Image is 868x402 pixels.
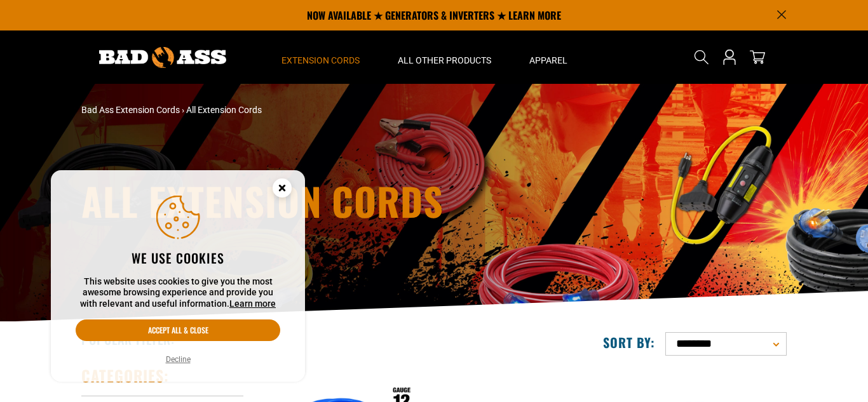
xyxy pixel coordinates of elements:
[76,250,280,266] h2: We use cookies
[81,366,169,385] h2: Categories:
[281,55,360,66] span: Extension Cords
[51,170,305,382] aside: Cookie Consent
[81,105,180,115] a: Bad Ass Extension Cords
[229,298,276,309] a: Learn more
[162,353,194,366] button: Decline
[262,30,379,84] summary: Extension Cords
[398,55,491,66] span: All Other Products
[81,104,545,117] nav: breadcrumbs
[182,105,184,115] span: ›
[529,55,567,66] span: Apparel
[603,334,655,351] label: Sort by:
[186,105,262,115] span: All Extension Cords
[379,30,510,84] summary: All Other Products
[76,319,280,341] button: Accept all & close
[99,47,226,68] img: Bad Ass Extension Cords
[76,276,280,310] p: This website uses cookies to give you the most awesome browsing experience and provide you with r...
[510,30,587,84] summary: Apparel
[691,47,712,67] summary: Search
[81,182,545,220] h1: All Extension Cords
